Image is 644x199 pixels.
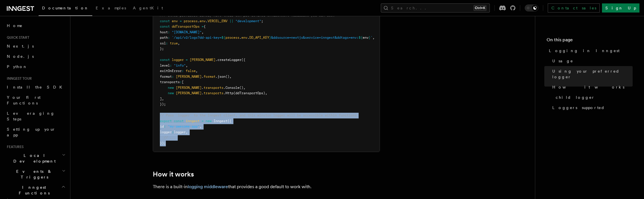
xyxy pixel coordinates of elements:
span: Your first Functions [7,95,41,105]
span: ({ [241,58,245,62]
kbd: Ctrl+K [474,5,486,11]
a: Sign Up [602,3,639,13]
span: "my-awesome-app" [168,124,200,128]
span: : [172,75,174,79]
span: logger [172,58,184,62]
span: Home [7,23,23,28]
span: env [172,19,178,23]
span: transports [204,86,223,90]
span: process [184,19,198,23]
span: = [202,119,204,123]
span: : [180,80,182,84]
span: .Console [223,86,239,90]
span: ` [371,36,373,40]
span: : [168,36,170,40]
span: } [369,36,371,40]
span: child logger [556,95,595,100]
span: [PERSON_NAME] [176,91,202,95]
span: Quick start [5,35,29,40]
span: , [373,36,375,40]
span: Install the SDK [7,85,66,89]
span: new [168,86,174,90]
span: }); [160,141,166,145]
span: [ [182,80,184,84]
span: VERCEL_ENV [208,19,227,23]
span: Leveraging Steps [7,111,55,121]
span: ${ [359,36,363,40]
span: , [186,63,188,67]
span: .createLogger [216,58,241,62]
a: child logger [553,92,633,102]
span: env [200,19,206,23]
span: = [202,24,204,28]
span: () [239,86,243,90]
span: = [186,58,188,62]
span: .json [216,75,225,79]
span: . [206,19,208,23]
span: Examples [96,6,126,10]
a: Logging in Inngest [547,46,633,56]
a: Node.js [5,51,67,61]
span: exitOnError [160,69,182,73]
span: format [160,75,172,79]
span: How it works [552,84,624,90]
span: env [363,36,369,40]
span: ; [261,19,263,23]
span: }; [160,47,164,51]
span: DD_API_KEY [249,36,269,40]
span: id [160,124,164,128]
span: Node.js [7,54,34,59]
span: , [186,130,188,134]
a: Usage [550,56,633,66]
span: Loggers supported [552,105,605,110]
span: `/api/v2/logs?dd-api-key= [172,36,221,40]
span: transports [204,91,223,95]
a: Loggers supported [550,102,633,113]
span: const [160,19,170,23]
span: transports [160,80,180,84]
span: ] [160,97,162,101]
span: [PERSON_NAME] [190,58,216,62]
a: Your first Functions [5,92,67,108]
span: Python [7,64,28,69]
span: Inngest tour [5,76,32,81]
span: ${ [221,36,225,40]
span: : [166,41,168,45]
span: new [206,119,212,123]
h4: On this page [547,36,633,46]
span: const [160,58,170,62]
span: &ddsource=nextjs&service=inngest&ddtags=env: [271,36,359,40]
a: Examples [92,2,129,15]
span: { [204,24,206,28]
span: export [160,119,172,123]
span: env [241,36,247,40]
a: Documentation [39,2,92,16]
span: Inngest Functions [5,184,61,196]
p: There is a built-in that provides a good default to work with. [153,183,380,191]
span: Using your preferred logger [552,68,633,80]
span: : [164,124,166,128]
a: Home [5,20,67,31]
span: Next.js [7,44,34,48]
span: () [225,75,229,79]
span: Events & Triggers [5,169,62,180]
span: host [160,30,168,34]
span: "[DOMAIN_NAME]" [172,30,202,34]
span: "development" [235,19,261,23]
a: Setting up your app [5,124,67,140]
span: , [178,41,180,45]
span: Documentation [42,6,89,10]
button: Search...Ctrl+K [381,3,490,13]
a: Using your preferred logger [550,66,633,82]
span: // ... [164,136,176,139]
span: Local Development [5,153,62,164]
span: , [229,75,231,79]
span: .Http [223,91,233,95]
span: . [202,86,204,90]
span: false [186,69,196,73]
span: "info" [174,63,186,67]
span: Setting up your app [7,127,56,137]
span: , [265,91,267,95]
span: AgentKit [133,6,163,10]
a: How it works [550,82,633,92]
